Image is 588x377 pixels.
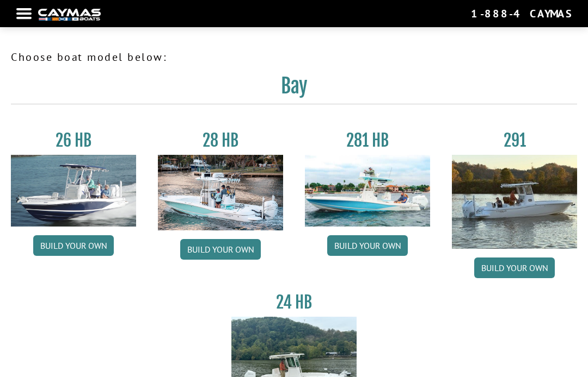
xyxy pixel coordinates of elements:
[158,155,283,230] img: 28_hb_thumbnail_for_caymas_connect.jpg
[11,74,577,104] h2: Bay
[158,130,283,150] h3: 28 HB
[471,7,572,21] div: 1-888-4CAYMAS
[231,292,357,312] h3: 24 HB
[180,239,261,260] a: Build your own
[11,130,136,150] h3: 26 HB
[452,130,577,150] h3: 291
[452,155,577,249] img: 291_Thumbnail.jpg
[11,49,577,65] p: Choose boat model below:
[327,235,408,256] a: Build your own
[474,257,555,278] a: Build your own
[305,155,430,227] img: 28-hb-twin.jpg
[11,155,136,227] img: 26_new_photo_resized.jpg
[33,235,114,256] a: Build your own
[305,130,430,150] h3: 281 HB
[38,9,101,20] img: white-logo-c9c8dbefe5ff5ceceb0f0178aa75bf4bb51f6bca0971e226c86eb53dfe498488.png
